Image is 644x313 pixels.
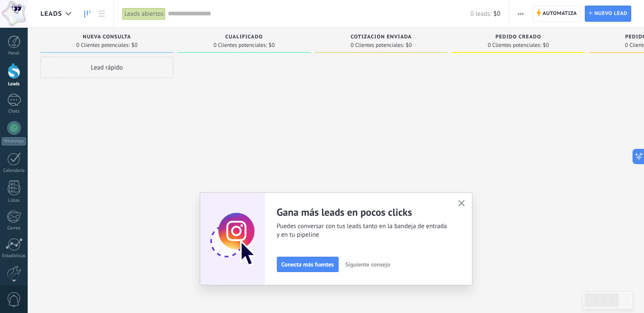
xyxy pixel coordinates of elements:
div: Leads abiertos [122,8,166,20]
a: Leads [80,6,95,22]
span: Cualificado [225,34,263,40]
span: Pedido creado [495,34,541,40]
a: Automatiza [532,6,581,22]
div: Nueva consulta [45,34,169,41]
h2: Gana más leads en pocos clicks [277,206,448,219]
span: 0 Clientes potenciales: [213,43,267,48]
span: Automatiza [543,6,577,21]
span: 0 Clientes potenciales: [351,43,404,48]
span: $0 [543,43,549,48]
span: Conecta más fuentes [282,261,334,267]
span: Nueva consulta [83,34,131,40]
a: Lista [95,6,109,22]
div: Panel [2,51,26,56]
div: Lead rápido [40,57,173,78]
button: Siguiente consejo [342,258,394,271]
span: $0 [132,43,138,48]
div: Cualificado [182,34,306,41]
div: WhatsApp [2,137,26,145]
span: 0 leads: [470,10,491,18]
div: Calendario [2,168,26,174]
span: Siguiente consejo [345,261,390,267]
span: $0 [494,10,500,18]
span: $0 [269,43,275,48]
span: Cotización enviada [351,34,412,40]
div: Chats [2,109,26,114]
span: Puedes conversar con tus leads tanto en la bandeja de entrada y en tu pipeline [277,222,448,239]
a: Nuevo lead [585,6,631,22]
span: 0 Clientes potenciales: [76,43,129,48]
span: 0 Clientes potenciales: [488,43,541,48]
span: $0 [406,43,412,48]
div: Pedido creado [456,34,581,41]
div: Correo [2,226,26,231]
div: Cotización enviada [319,34,443,41]
span: Nuevo lead [594,6,627,21]
div: Listas [2,198,26,203]
div: Estadísticas [2,253,26,259]
span: Leads [40,10,62,18]
button: Más [515,6,527,22]
button: Conecta más fuentes [277,257,339,272]
div: Leads [2,81,26,87]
